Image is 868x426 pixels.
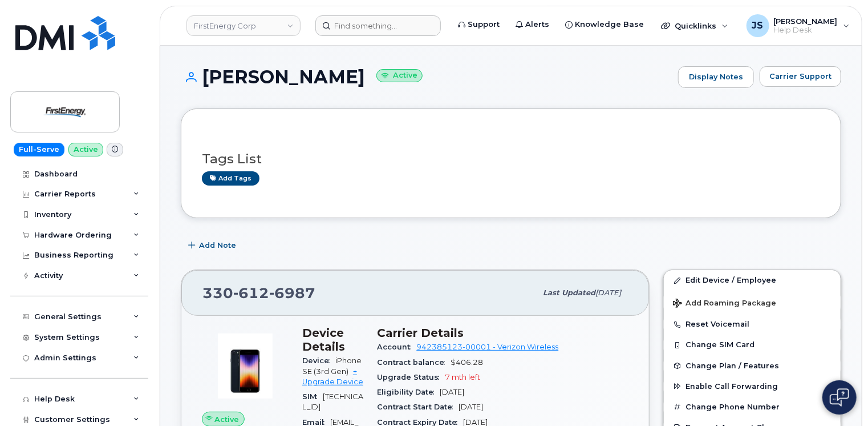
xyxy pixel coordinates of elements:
span: Active [215,414,240,425]
h3: Device Details [302,326,363,353]
span: Eligibility Date [377,388,440,396]
span: Last updated [543,288,595,297]
button: Change SIM Card [664,335,841,355]
h3: Carrier Details [377,326,628,340]
span: [TECHNICAL_ID] [302,392,363,411]
span: Contract Start Date [377,403,459,411]
span: iPhone SE (3rd Gen) [302,356,362,375]
a: Edit Device / Employee [664,270,841,291]
span: 612 [233,284,269,302]
img: Open chat [830,388,849,407]
small: Active [376,69,423,82]
a: Display Notes [678,66,754,88]
span: 330 [202,284,315,302]
span: SIM [302,392,323,401]
button: Reset Voicemail [664,314,841,335]
span: Add Note [199,240,236,251]
span: [DATE] [440,388,464,396]
a: + Upgrade Device [302,367,363,386]
button: Add Roaming Package [664,291,841,314]
span: Add Roaming Package [673,299,776,310]
span: Change Plan / Features [686,361,779,370]
span: Account [377,343,416,351]
span: [DATE] [595,288,621,297]
span: Enable Call Forwarding [686,382,778,391]
span: Upgrade Status [377,373,445,381]
span: [DATE] [459,403,483,411]
span: Carrier Support [769,71,832,82]
button: Add Note [181,235,246,256]
span: 6987 [269,284,315,302]
span: 7 mth left [445,373,480,381]
button: Enable Call Forwarding [664,376,841,397]
img: image20231002-3703462-1angbar.jpeg [211,332,279,400]
button: Change Plan / Features [664,356,841,376]
a: Add tags [202,171,259,186]
a: 942385123-00001 - Verizon Wireless [416,343,558,351]
span: Contract balance [377,358,451,367]
button: Carrier Support [760,66,841,87]
h3: Tags List [202,152,820,166]
span: $406.28 [451,358,483,367]
button: Change Phone Number [664,397,841,417]
span: Device [302,356,335,365]
h1: [PERSON_NAME] [181,67,672,87]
